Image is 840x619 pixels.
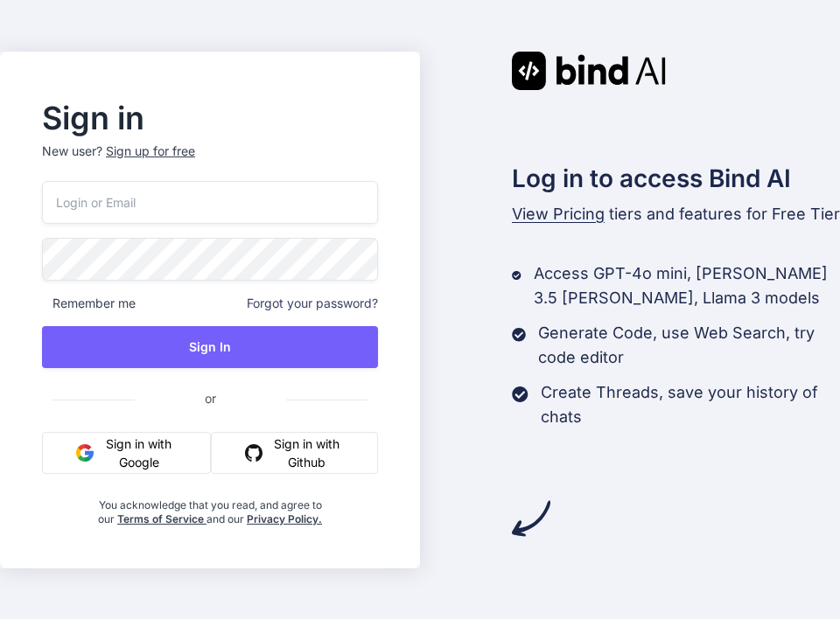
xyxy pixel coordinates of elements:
img: google [76,444,94,462]
span: or [135,377,286,420]
input: Login or Email [42,181,378,224]
img: Bind AI logo [512,52,666,90]
span: Forgot your password? [247,295,378,312]
h2: Log in to access Bind AI [512,160,840,197]
p: New user? [42,143,378,181]
button: Sign in with Github [211,432,378,474]
img: github [245,444,262,462]
a: Terms of Service [117,512,206,525]
p: tiers and features for Free Tier [512,202,840,226]
span: Remember me [42,295,136,312]
div: Sign up for free [106,143,195,160]
img: arrow [512,499,550,538]
h2: Sign in [42,104,378,132]
span: View Pricing [512,205,605,223]
button: Sign In [42,326,378,368]
button: Sign in with Google [42,432,211,474]
p: Create Threads, save your history of chats [541,380,840,429]
p: Generate Code, use Web Search, try code editor [538,321,840,370]
div: You acknowledge that you read, and agree to our and our [98,488,322,526]
a: Privacy Policy. [247,512,322,525]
